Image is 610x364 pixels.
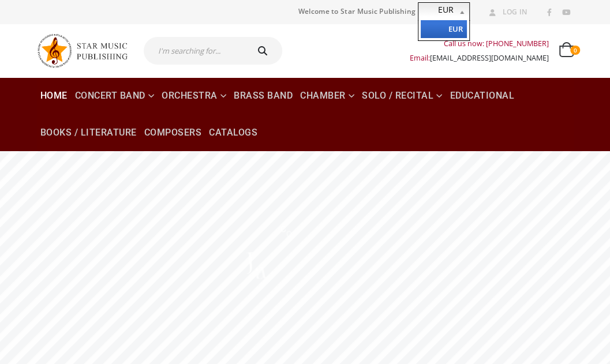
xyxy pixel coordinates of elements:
[410,36,549,51] div: Call us now: [PHONE_NUMBER]
[249,245,270,295] div: a
[418,3,454,17] span: EUR
[430,53,549,63] a: [EMAIL_ADDRESS][DOMAIN_NAME]
[37,77,71,114] a: Home
[297,77,358,114] a: Chamber
[37,30,135,72] img: Star Music Publishing
[246,37,283,65] button: Search
[144,37,246,65] input: I'm searching for...
[72,77,158,114] a: Concert Band
[230,77,296,114] a: Brass Band
[37,114,140,151] a: Books / Literature
[205,114,261,151] a: Catalogs
[141,114,205,151] a: Composers
[284,222,294,247] div: O
[485,5,527,20] a: Log In
[447,77,518,114] a: Educational
[542,5,557,20] a: Facebook
[559,5,574,20] a: Youtube
[158,77,230,114] a: Orchestra
[421,20,467,38] li: EUR
[279,217,287,242] div: C
[245,235,256,284] div: J
[298,3,416,20] span: Welcome to Star Music Publishing
[410,51,549,65] div: Email:
[570,46,579,55] span: 0
[358,77,446,114] a: Solo / Recital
